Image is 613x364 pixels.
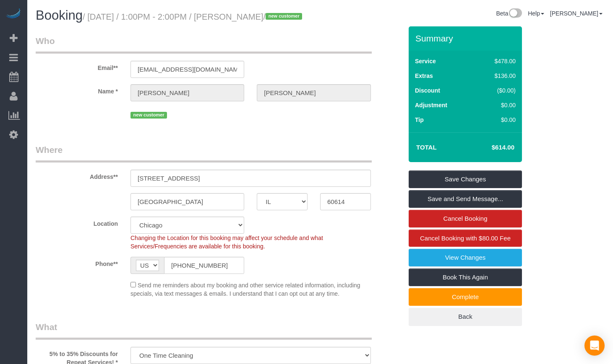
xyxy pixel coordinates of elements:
[130,112,167,119] span: new customer
[5,8,22,20] img: Automaid Logo
[29,217,124,228] label: Location
[415,116,424,124] label: Tip
[409,288,522,306] a: Complete
[550,10,603,17] a: [PERSON_NAME]
[477,57,516,65] div: $478.00
[477,72,516,80] div: $136.00
[36,321,372,340] legend: What
[320,193,371,210] input: Zip Code**
[467,144,514,151] h4: $614.00
[415,34,518,43] h3: Summary
[36,8,83,23] span: Booking
[36,35,372,54] legend: Who
[257,84,370,101] input: Last Name*
[409,230,522,247] a: Cancel Booking with $80.00 Fee
[130,235,323,250] span: Changing the Location for this booking may affect your schedule and what Services/Frequencies are...
[584,336,605,356] div: Open Intercom Messenger
[415,72,433,80] label: Extras
[83,12,305,21] small: / [DATE] / 1:00PM - 2:00PM / [PERSON_NAME]
[130,84,244,101] input: First Name**
[409,170,522,188] a: Save Changes
[477,101,516,109] div: $0.00
[416,144,437,151] strong: Total
[420,235,511,242] span: Cancel Booking with $80.00 Fee
[29,84,124,96] label: Name *
[409,210,522,227] a: Cancel Booking
[409,249,522,266] a: View Changes
[409,190,522,208] a: Save and Send Message...
[508,8,522,19] img: New interface
[130,282,360,297] span: Send me reminders about my booking and other service related information, including specials, via...
[477,86,516,95] div: ($0.00)
[36,144,372,163] legend: Where
[266,13,302,20] span: new customer
[409,268,522,286] a: Book This Again
[496,10,522,17] a: Beta
[415,101,447,109] label: Adjustment
[477,116,516,124] div: $0.00
[528,10,544,17] a: Help
[409,308,522,325] a: Back
[415,86,440,95] label: Discount
[263,12,305,21] span: /
[415,57,436,65] label: Service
